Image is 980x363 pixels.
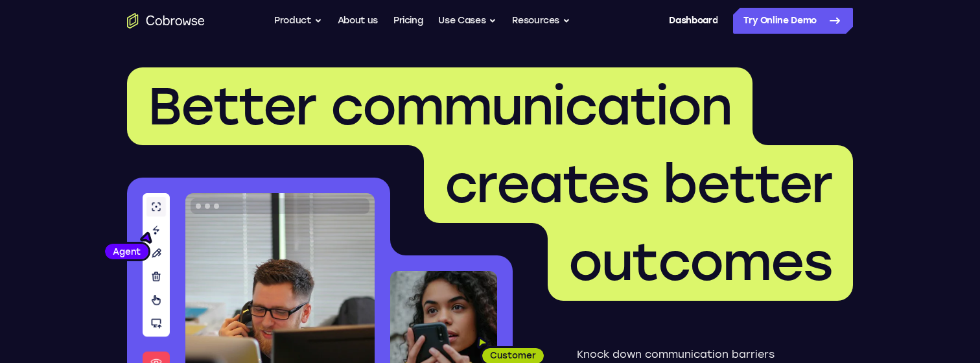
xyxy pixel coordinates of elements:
a: Try Online Demo [733,8,853,34]
span: creates better [445,153,832,215]
a: Pricing [393,8,423,34]
span: Better communication [148,75,732,137]
a: Dashboard [669,8,717,34]
button: Resources [512,8,570,34]
a: About us [338,8,378,34]
span: outcomes [568,231,832,293]
a: Go to the home page [127,13,205,29]
button: Product [274,8,322,34]
button: Use Cases [438,8,496,34]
